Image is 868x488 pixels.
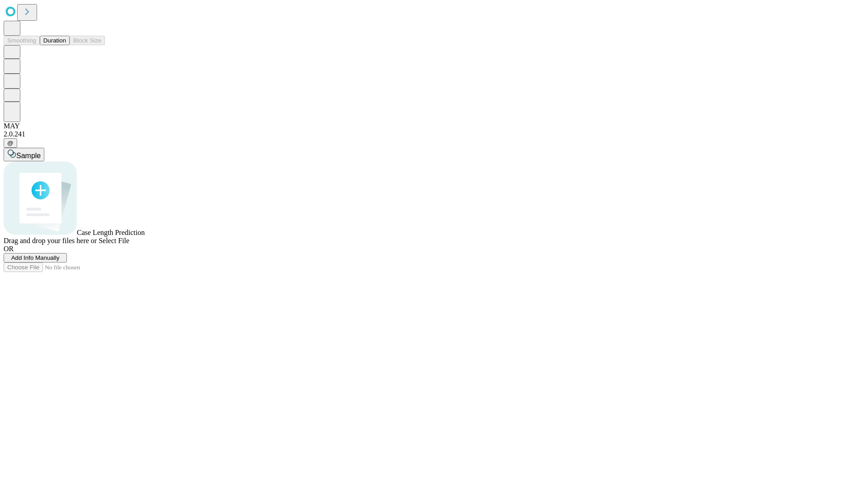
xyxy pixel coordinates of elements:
[11,254,60,261] span: Add Info Manually
[4,122,864,130] div: MAY
[16,152,41,160] span: Sample
[4,138,17,148] button: @
[40,36,70,45] button: Duration
[77,229,145,236] span: Case Length Prediction
[70,36,105,45] button: Block Size
[4,148,44,161] button: Sample
[99,237,129,244] span: Select File
[4,237,97,244] span: Drag and drop your files here or
[4,130,864,138] div: 2.0.241
[4,36,40,45] button: Smoothing
[4,253,67,263] button: Add Info Manually
[7,140,14,146] span: @
[4,245,14,253] span: OR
